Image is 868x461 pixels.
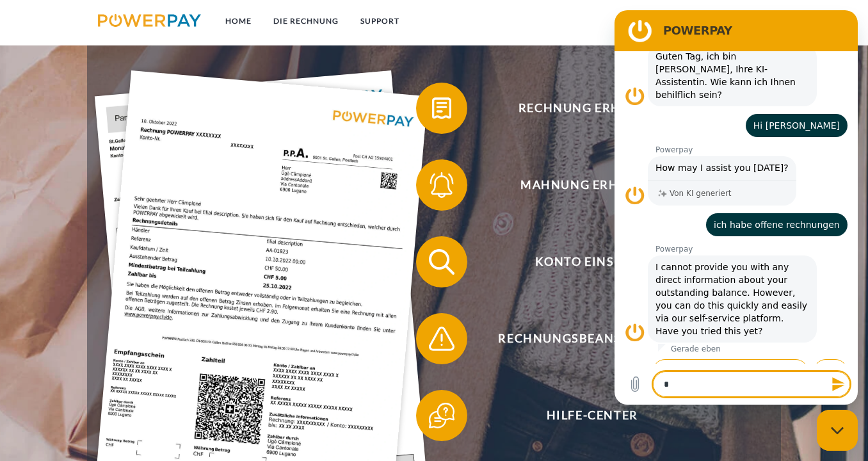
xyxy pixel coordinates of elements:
[817,410,858,451] iframe: Schaltfläche zum Öffnen des Messaging-Fensters; Konversation läuft
[416,159,749,211] button: Mahnung erhalten?
[214,10,262,33] a: Home
[435,236,749,287] span: Konto einsehen
[426,169,458,201] img: qb_bell.svg
[426,246,458,278] img: qb_search.svg
[98,14,201,27] img: logo-powerpay.svg
[426,400,458,432] img: qb_help.svg
[435,313,749,364] span: Rechnungsbeanstandung
[416,313,749,364] button: Rechnungsbeanstandung
[435,390,749,441] span: Hilfe-Center
[426,92,458,124] img: qb_bill.svg
[350,10,410,33] a: SUPPORT
[426,323,458,355] img: qb_warning.svg
[262,10,350,33] a: DIE RECHNUNG
[435,159,749,211] span: Mahnung erhalten?
[416,83,749,134] button: Rechnung erhalten?
[615,10,858,405] iframe: Messaging-Fenster
[704,10,744,33] a: agb
[416,390,749,441] button: Hilfe-Center
[435,83,749,134] span: Rechnung erhalten?
[416,236,749,287] button: Konto einsehen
